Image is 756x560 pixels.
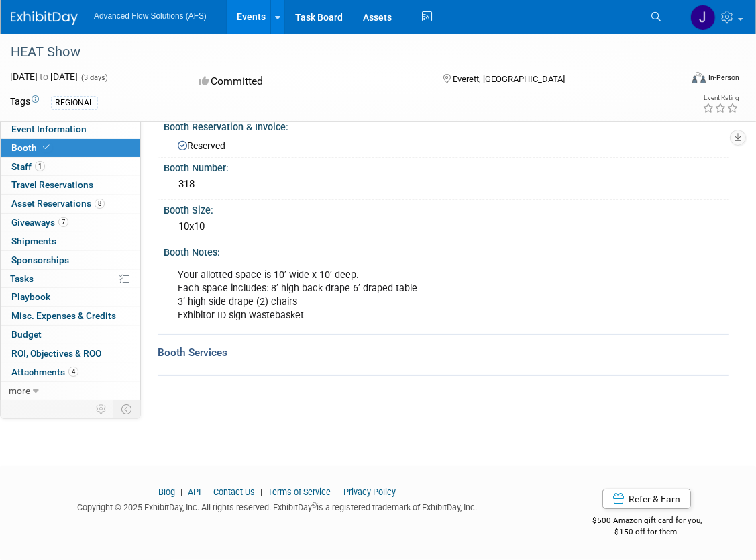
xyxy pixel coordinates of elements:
[1,232,140,250] a: Shipments
[11,198,105,209] span: Asset Reservations
[702,95,739,101] div: Event Rating
[1,344,140,363] a: ROI, Objectives & ROO
[6,40,667,64] div: HEAT Show
[453,74,565,84] span: Everett, [GEOGRAPHIC_DATA]
[51,96,98,110] div: REGIONAL
[11,236,56,246] span: Shipments
[10,95,39,110] td: Tags
[174,216,719,237] div: 10x10
[11,291,50,302] span: Playbook
[1,270,140,288] a: Tasks
[164,117,729,134] div: Booth Reservation & Invoice:
[1,195,140,213] a: Asset Reservations8
[690,5,716,30] img: Jeff Rizner
[213,487,255,497] a: Contact Us
[10,71,78,82] span: [DATE] [DATE]
[158,487,175,497] a: Blog
[177,487,186,497] span: |
[1,139,140,157] a: Booth
[11,310,116,321] span: Misc. Expenses & Credits
[203,487,211,497] span: |
[626,70,739,90] div: Event Format
[708,73,739,83] div: In-Person
[1,326,140,344] a: Budget
[1,120,140,138] a: Event Information
[11,124,87,134] span: Event Information
[188,487,201,497] a: API
[11,367,78,377] span: Attachments
[11,142,52,153] span: Booth
[11,179,93,190] span: Travel Reservations
[312,502,317,509] sup: ®
[158,345,729,360] div: Booth Services
[11,11,78,25] img: ExhibitDay
[58,217,68,227] span: 7
[565,506,730,537] div: $500 Amazon gift card for you,
[268,487,331,497] a: Terms of Service
[1,158,140,176] a: Staff1
[10,498,545,514] div: Copyright © 2025 ExhibitDay, Inc. All rights reserved. ExhibitDay is a registered trademark of Ex...
[11,254,69,265] span: Sponsorships
[333,487,341,497] span: |
[1,363,140,381] a: Attachments4
[11,217,68,228] span: Giveaways
[195,70,421,93] div: Committed
[11,161,45,172] span: Staff
[164,158,729,175] div: Booth Number:
[164,200,729,217] div: Booth Size:
[1,176,140,194] a: Travel Reservations
[35,161,45,171] span: 1
[692,72,706,83] img: Format-Inperson.png
[9,385,30,396] span: more
[11,348,101,359] span: ROI, Objectives & ROO
[168,262,613,329] div: Your allotted space is 10’ wide x 10’ deep. Each space includes: 8’ high back drape 6’ draped tab...
[94,11,207,21] span: Advanced Flow Solutions (AFS)
[38,71,50,82] span: to
[1,214,140,232] a: Giveaways7
[10,273,34,284] span: Tasks
[602,489,691,509] a: Refer & Earn
[565,526,730,538] div: $150 off for them.
[1,251,140,269] a: Sponsorships
[43,144,50,151] i: Booth reservation complete
[11,329,42,340] span: Budget
[164,242,729,259] div: Booth Notes:
[1,307,140,325] a: Misc. Expenses & Credits
[343,487,396,497] a: Privacy Policy
[1,288,140,306] a: Playbook
[95,199,105,209] span: 8
[174,174,719,195] div: 318
[68,367,78,377] span: 4
[113,400,141,418] td: Toggle Event Tabs
[90,400,113,418] td: Personalize Event Tab Strip
[1,382,140,400] a: more
[174,136,719,152] div: Reserved
[257,487,266,497] span: |
[80,73,108,82] span: (3 days)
